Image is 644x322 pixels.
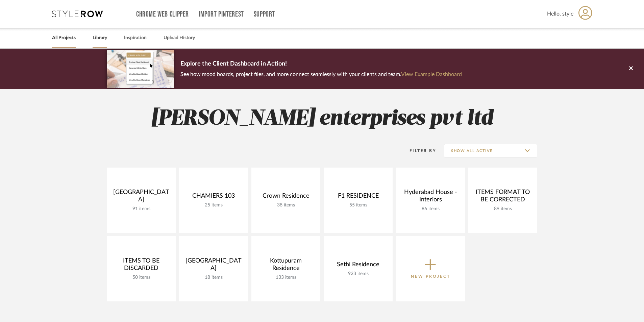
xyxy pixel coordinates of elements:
div: 25 items [184,202,243,208]
div: 18 items [184,275,243,280]
span: Hello, style [547,10,573,18]
div: [GEOGRAPHIC_DATA] [112,189,170,206]
a: Library [93,33,107,43]
p: Explore the Client Dashboard in Action! [180,59,462,70]
div: 50 items [112,275,170,280]
div: 91 items [112,206,170,212]
p: New Project [411,273,450,280]
a: Inspiration [124,33,147,43]
div: 89 items [474,206,532,212]
a: View Example Dashboard [401,72,462,77]
button: New Project [396,236,465,301]
h2: [PERSON_NAME] enterprises pvt ltd [79,106,565,131]
div: ITEMS FORMAT TO BE CORRECTED [474,189,532,206]
div: 55 items [329,202,387,208]
a: Upload History [164,33,195,43]
div: Kottupuram Residence [257,257,315,275]
div: 86 items [401,206,460,212]
p: See how mood boards, project files, and more connect seamlessly with your clients and team. [180,70,462,79]
div: [GEOGRAPHIC_DATA] [184,257,243,275]
div: Sethi Residence [329,261,387,271]
a: Import Pinterest [199,11,244,17]
div: ITEMS TO BE DISCARDED [112,257,170,275]
div: Crown Residence [257,192,315,202]
div: Hyderabad House - Interiors [401,189,460,206]
div: 133 items [257,275,315,280]
div: F1 RESIDENCE [329,192,387,202]
img: d5d033c5-7b12-40c2-a960-1ecee1989c38.png [107,50,174,88]
div: CHAMIERS 103 [184,192,243,202]
div: 923 items [329,271,387,277]
a: All Projects [52,33,76,43]
a: Support [254,11,275,17]
div: 38 items [257,202,315,208]
a: Chrome Web Clipper [136,11,189,17]
div: Filter By [401,147,436,154]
